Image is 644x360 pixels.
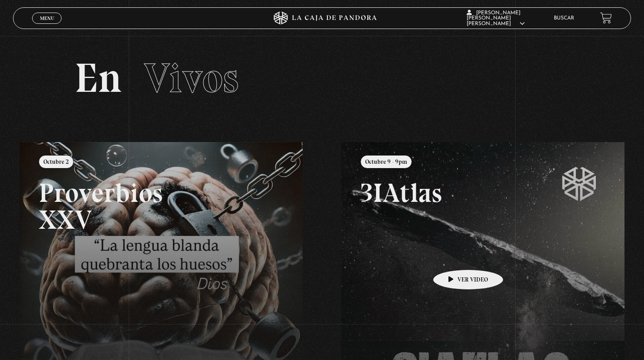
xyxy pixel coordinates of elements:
span: [PERSON_NAME] [PERSON_NAME] [PERSON_NAME] [467,10,525,26]
span: Menu [40,16,54,21]
h2: En [75,58,569,99]
span: Cerrar [37,23,57,29]
a: View your shopping cart [600,12,612,24]
span: Vivos [144,53,239,103]
a: Buscar [554,16,574,21]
